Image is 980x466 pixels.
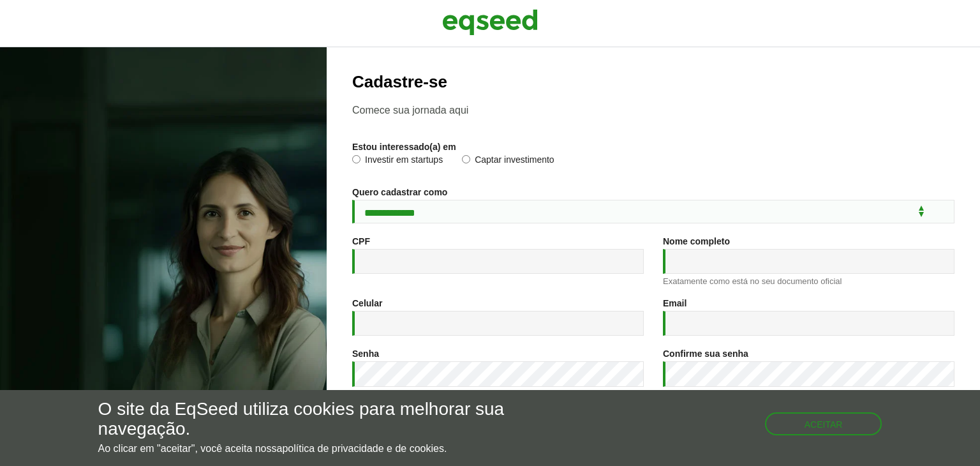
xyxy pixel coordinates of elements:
[663,349,748,358] label: Confirme sua senha
[352,104,954,116] p: Comece sua jornada aqui
[663,237,730,246] label: Nome completo
[352,349,379,358] label: Senha
[352,188,447,197] label: Quero cadastrar como
[462,155,470,163] input: Captar investimento
[98,442,568,455] p: Ao clicar em "aceitar", você aceita nossa .
[663,277,954,285] div: Exatamente como está no seu documento oficial
[352,155,443,168] label: Investir em startups
[352,299,382,308] label: Celular
[282,444,444,454] a: política de privacidade e de cookies
[663,299,687,308] label: Email
[352,142,456,151] label: Estou interessado(a) em
[462,155,554,168] label: Captar investimento
[765,412,882,435] button: Aceitar
[98,400,568,439] h5: O site da EqSeed utiliza cookies para melhorar sua navegação.
[352,237,370,246] label: CPF
[442,6,538,38] img: EqSeed Logo
[352,73,954,91] h2: Cadastre-se
[352,155,360,163] input: Investir em startups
